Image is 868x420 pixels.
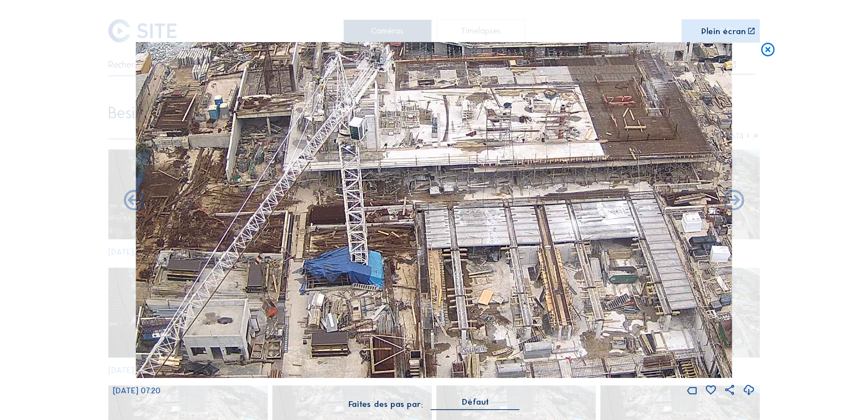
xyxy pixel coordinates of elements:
[701,27,745,35] div: Plein écran
[348,400,422,408] div: Faites des pas par:
[122,189,146,213] i: Forward
[431,397,520,409] div: Défaut
[462,397,489,407] div: Défaut
[136,42,732,378] img: Image
[113,385,161,396] span: [DATE] 07:20
[722,189,746,213] i: Back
